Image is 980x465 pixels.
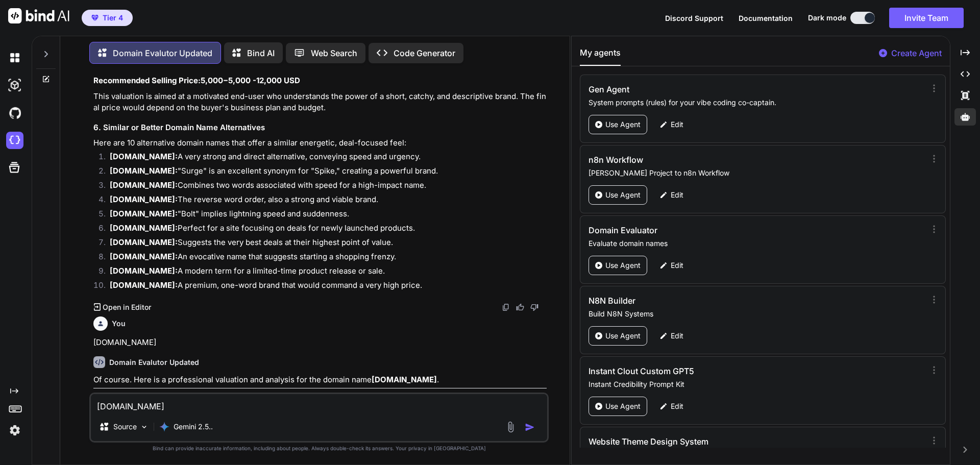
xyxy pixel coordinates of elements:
[159,422,169,432] img: Gemini 2.5 Pro
[102,165,547,180] li: "Surge" is an excellent synonym for "Spike," creating a powerful brand.
[605,331,641,341] p: Use Agent
[589,435,822,448] h3: Website Theme Design System
[110,166,178,176] strong: [DOMAIN_NAME]:
[589,83,822,95] h3: Gen Agent
[103,302,151,312] p: Open in Editor
[140,423,149,431] img: Pick Models
[589,365,822,377] h3: Instant Clout Custom GPT5
[589,295,822,307] h3: N8N Builder
[525,422,535,432] img: icon
[530,303,538,311] img: dislike
[6,104,23,121] img: githubDark
[93,122,547,134] h3: 6. Similar or Better Domain Name Alternatives
[605,190,641,200] p: Use Agent
[889,8,964,28] button: Invite Team
[113,422,137,432] p: Source
[739,14,793,22] span: Documentation
[589,238,922,249] p: Evaluate domain names
[8,8,69,23] img: Bind AI
[580,46,621,66] button: My agents
[109,357,199,368] h6: Domain Evalutor Updated
[110,194,178,204] strong: [DOMAIN_NAME]:
[605,260,641,271] p: Use Agent
[82,10,133,26] button: premiumTier 4
[505,421,517,433] img: attachment
[110,209,178,218] strong: [DOMAIN_NAME]:
[110,252,178,261] strong: [DOMAIN_NAME]:
[110,223,178,233] strong: [DOMAIN_NAME]:
[112,319,126,329] h6: You
[502,303,510,311] img: copy
[93,374,547,386] p: Of course. Here is a professional valuation and analysis for the domain name .
[589,168,922,178] p: [PERSON_NAME] Project to n8n Workflow
[372,375,437,384] strong: [DOMAIN_NAME]
[6,132,23,149] img: cloudideIcon
[110,266,178,276] strong: [DOMAIN_NAME]:
[311,47,357,59] p: Web Search
[589,379,922,389] p: Instant Credibility Prompt Kit
[89,445,549,452] p: Bind can provide inaccurate information, including about people. Always double-check its answers....
[93,76,300,85] strong: Recommended Selling Price: 12,000 USD
[6,422,23,439] img: settings
[671,331,683,341] p: Edit
[589,224,822,236] h3: Domain Evaluator
[110,237,178,247] strong: [DOMAIN_NAME]:
[102,251,547,265] li: An evocative name that suggests starting a shopping frenzy.
[102,223,547,237] li: Perfect for a site focusing on deals for newly launched products.
[205,76,208,85] mo: ,
[671,260,683,271] p: Edit
[102,194,547,208] li: The reverse word order, also a strong and viable brand.
[247,47,275,59] p: Bind AI
[808,13,846,23] span: Dark mode
[516,303,524,311] img: like
[394,47,455,59] p: Code Generator
[93,137,547,149] p: Here are 10 alternative domain names that offer a similar energetic, deal-focused feel:
[103,13,123,23] span: Tier 4
[102,280,547,294] li: A premium, one-word brand that would command a very high price.
[93,91,547,114] p: This valuation is aimed at a motivated end-user who understands the power of a short, catchy, and...
[665,14,723,22] span: Discord Support
[605,401,641,411] p: Use Agent
[110,280,178,290] strong: [DOMAIN_NAME]:
[223,76,228,85] mo: −
[891,47,942,59] p: Create Agent
[605,119,641,130] p: Use Agent
[113,47,212,59] p: Domain Evalutor Updated
[589,97,922,108] p: System prompts (rules) for your vibe coding co-captain.
[739,13,793,23] button: Documentation
[174,422,213,432] p: Gemini 2.5..
[6,77,23,94] img: darkAi-studio
[102,151,547,165] li: A very strong and direct alternative, conveying speed and urgency.
[201,76,205,85] mn: 5
[102,237,547,251] li: Suggests the very best deals at their highest point of value.
[110,180,178,190] strong: [DOMAIN_NAME]:
[102,265,547,280] li: A modern term for a limited-time product release or sale.
[589,154,822,166] h3: n8n Workflow
[671,190,683,200] p: Edit
[6,49,23,66] img: darkChat
[671,119,683,130] p: Edit
[228,76,256,85] annotation: 5,000 -
[208,76,223,85] mn: 000
[102,180,547,194] li: Combines two words associated with speed for a high-impact name.
[102,208,547,223] li: "Bolt" implies lightning speed and suddenness.
[671,401,683,411] p: Edit
[91,15,99,21] img: premium
[110,152,178,161] strong: [DOMAIN_NAME]:
[665,13,723,23] button: Discord Support
[589,309,922,319] p: Build N8N Systems
[93,337,547,349] p: [DOMAIN_NAME]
